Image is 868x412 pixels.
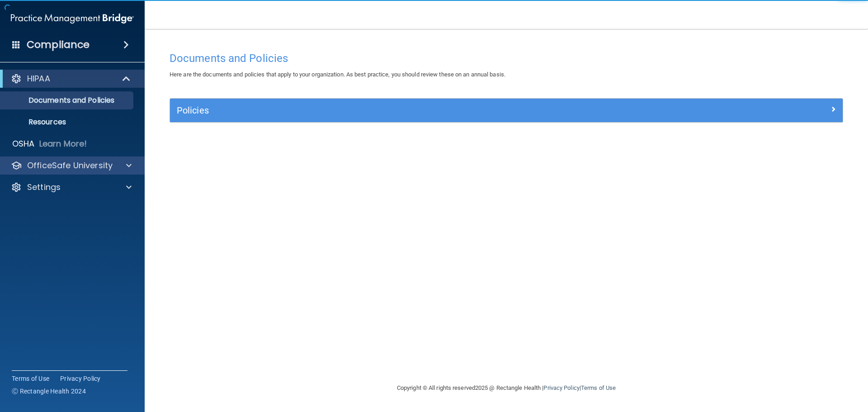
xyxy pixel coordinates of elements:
p: Documents and Policies [6,96,129,105]
p: Settings [27,182,61,193]
h5: Policies [177,105,668,115]
a: Settings [11,182,132,193]
span: Here are the documents and policies that apply to your organization. As best practice, you should... [170,71,505,78]
p: OSHA [12,138,35,149]
a: Terms of Use [581,384,616,391]
p: Learn More! [39,138,87,149]
p: OfficeSafe University [27,160,113,171]
div: Copyright © All rights reserved 2025 @ Rectangle Health | | [341,374,671,403]
a: HIPAA [11,73,131,84]
h4: Documents and Policies [170,52,843,64]
a: Policies [177,103,836,118]
img: PMB logo [11,9,134,28]
p: Resources [6,118,129,127]
h4: Compliance [27,38,90,51]
p: HIPAA [27,73,50,84]
a: Terms of Use [12,374,49,383]
span: Ⓒ Rectangle Health 2024 [12,387,86,396]
a: OfficeSafe University [11,160,132,171]
a: Privacy Policy [60,374,101,383]
a: Privacy Policy [543,384,579,391]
